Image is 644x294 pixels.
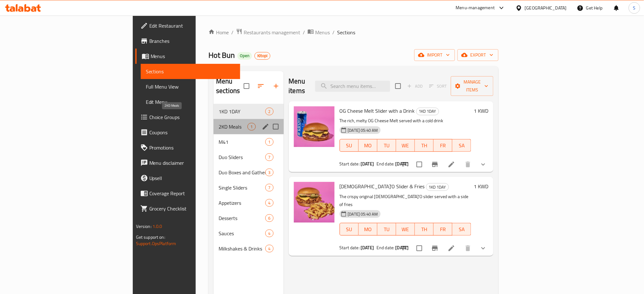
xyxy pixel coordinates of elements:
b: [DATE] [396,160,409,168]
a: Sections [141,64,241,79]
span: TH [417,141,431,150]
div: items [265,153,273,161]
b: [DATE] [361,244,374,252]
span: TU [380,141,394,150]
span: Branches [149,37,235,45]
div: Sauces4 [214,226,283,241]
div: items [265,184,273,191]
nav: breadcrumb [208,28,498,37]
button: WE [396,139,415,152]
span: Full Menu View [146,83,235,90]
a: Edit menu item [448,244,455,252]
div: items [265,108,273,115]
span: Edit Restaurant [149,22,235,30]
button: WE [396,223,415,236]
div: Duo Sliders7 [214,150,283,165]
button: Branch-specific-item [427,241,443,256]
span: OG Cheese Melt Slider with a Drink [340,106,415,116]
span: Add item [405,81,425,91]
button: FR [434,139,452,152]
div: items [265,138,273,146]
div: Milkshakes & Drinks4 [214,241,283,256]
button: show more [476,241,491,256]
a: Coupons [135,125,241,140]
span: 1 [248,124,255,130]
span: 4 [266,200,273,206]
img: Chick’O Slider & Fries [294,182,335,223]
span: MO [361,225,375,234]
button: export [458,49,498,61]
span: Restaurants management [244,29,300,36]
span: Select to update [413,158,426,171]
button: sort-choices [397,241,413,256]
span: 1.0.0 [153,222,162,231]
a: Menu disclaimer [135,155,241,170]
span: Upsell [149,174,235,182]
span: Kitopi [255,53,270,58]
span: FR [436,225,450,234]
a: Full Menu View [141,79,241,94]
div: Open [237,52,252,60]
button: SA [452,139,471,152]
button: SU [340,139,359,152]
div: items [247,123,255,130]
span: WE [399,141,412,150]
li: / [303,29,305,36]
span: Appetizers [219,199,265,207]
span: Coupons [149,129,235,136]
button: MO [359,139,377,152]
a: Edit Restaurant [135,18,241,33]
button: edit [261,122,270,131]
span: Promotions [149,144,235,151]
div: Single Sliders7 [214,180,283,195]
button: FR [434,223,452,236]
p: The crispy original [DEMOGRAPHIC_DATA]’O slider served with a side of fries [340,193,471,209]
div: 1KD 1DAY [219,108,265,115]
div: M411 [214,134,283,150]
button: TH [415,223,434,236]
span: 3 [266,170,273,176]
a: Restaurants management [236,28,300,37]
svg: Show Choices [479,161,487,168]
nav: Menu sections [214,101,283,259]
span: Version: [136,222,152,231]
span: TH [417,225,431,234]
span: Select section [391,79,405,93]
button: show more [476,157,491,172]
div: [GEOGRAPHIC_DATA] [525,4,567,11]
span: 4 [266,231,273,237]
span: Select all sections [240,79,253,93]
span: Sort sections [253,78,268,94]
button: SA [452,223,471,236]
span: 2KD Meals [219,123,247,130]
span: Duo Sliders [219,153,265,161]
span: Sections [146,68,235,75]
span: 7 [266,154,273,160]
span: End date: [376,244,394,252]
span: Coverage Report [149,190,235,197]
div: items [265,230,273,237]
div: M41 [219,138,265,146]
span: Sections [337,29,355,36]
span: End date: [376,160,394,168]
span: 1 [266,139,273,145]
div: items [265,199,273,207]
span: 1KD 1DAY [417,108,439,115]
span: import [419,51,450,59]
span: Choice Groups [149,113,235,121]
a: Grocery Checklist [135,201,241,216]
span: Start date: [340,244,360,252]
svg: Show Choices [479,244,487,252]
span: Open [237,53,252,58]
b: [DATE] [361,160,374,168]
a: Edit menu item [448,161,455,168]
span: SA [455,225,469,234]
span: Get support on: [136,233,165,241]
span: [DEMOGRAPHIC_DATA]’O Slider & Fries [340,182,425,191]
a: Support.OpsPlatform [136,239,176,248]
h2: Menu items [289,77,308,96]
a: Upsell [135,170,241,186]
span: export [463,51,493,59]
